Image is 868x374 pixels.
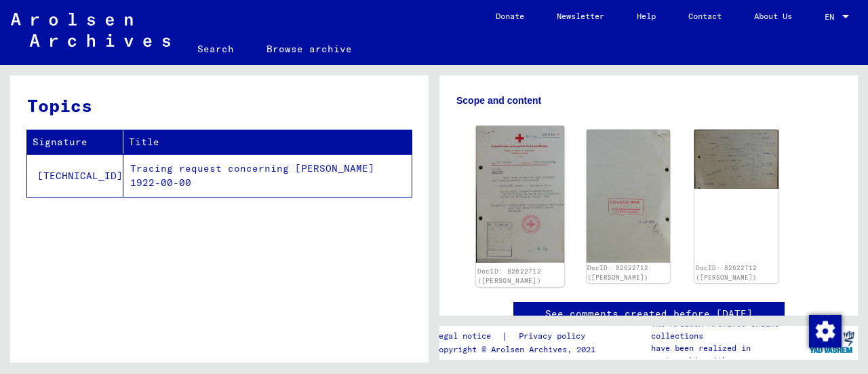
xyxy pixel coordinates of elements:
p: Copyright © Arolsen Archives, 2021 [434,343,601,356]
td: [TECHNICAL_ID] [27,154,123,197]
a: See comments created before [DATE] [545,307,753,321]
a: DocID: 82622712 ([PERSON_NAME]) [587,264,648,281]
img: Change consent [809,315,842,348]
div: | [434,329,601,343]
img: 002.jpg [587,130,671,263]
img: yv_logo.png [806,325,857,359]
p: The Arolsen Archives online collections [651,318,806,342]
b: Scope and content [456,95,541,106]
p: have been realized in partnership with [651,342,806,367]
h3: Topics [27,92,411,119]
a: Search [181,33,250,65]
th: Title [123,130,412,154]
a: Legal notice [434,329,502,343]
td: Tracing request concerning [PERSON_NAME] 1922-00-00 [123,154,412,197]
span: EN [825,12,840,22]
img: 003.jpg [694,130,778,188]
th: Signature [27,130,123,154]
img: 001.jpg [476,126,564,263]
a: DocID: 82622712 ([PERSON_NAME]) [477,267,542,285]
a: Privacy policy [508,329,601,343]
img: Arolsen_neg.svg [11,13,170,47]
a: DocID: 82622712 ([PERSON_NAME]) [696,264,757,281]
a: Browse archive [250,33,368,65]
